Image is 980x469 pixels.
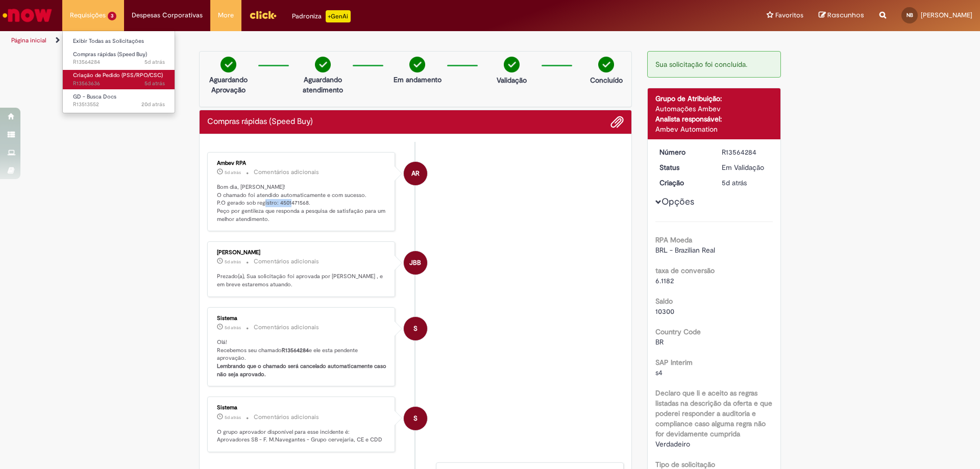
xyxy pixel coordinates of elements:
p: Aguardando atendimento [298,75,348,95]
img: ServiceNow [1,5,54,26]
time: 24/09/2025 15:26:33 [144,80,165,87]
div: Padroniza [292,10,351,22]
dt: Status [652,162,715,172]
p: Prezado(a), Sua solicitação foi aprovada por [PERSON_NAME] , e em breve estaremos atuando. [217,273,387,288]
img: check-circle-green.png [315,57,331,72]
time: 24/09/2025 17:05:45 [225,414,241,421]
a: Aberto R13513552 : GD - Busca Docs [63,91,175,110]
div: Ambev Automation [655,124,773,134]
small: Comentários adicionais [254,257,319,266]
span: 6.1182 [655,276,674,285]
span: 5d atrás [144,58,165,66]
span: S [413,316,418,341]
small: Comentários adicionais [254,323,319,332]
a: Página inicial [11,36,46,44]
div: Ambev RPA [404,162,427,185]
time: 24/09/2025 17:05:37 [144,58,165,66]
span: Rascunhos [827,10,864,20]
span: R13513552 [73,101,165,109]
div: R13564284 [722,147,769,157]
p: Concluído [590,75,623,85]
b: Lembrando que o chamado será cancelado automaticamente caso não seja aprovado. [217,362,388,378]
img: check-circle-green.png [504,57,520,72]
dt: Número [652,147,715,157]
b: taxa de conversão [655,266,715,275]
b: Tipo de solicitação [655,460,715,469]
p: Aguardando Aprovação [204,75,253,95]
span: Favoritos [775,10,803,20]
span: GD - Busca Docs [73,93,116,101]
p: Em andamento [394,75,442,85]
span: 20d atrás [141,101,165,108]
div: Sistema [217,315,387,322]
span: Verdadeiro [655,439,690,449]
button: Adicionar anexos [610,115,624,129]
a: Exibir Todas as Solicitações [63,36,175,47]
span: BR [655,337,664,347]
span: R13563636 [73,80,165,88]
span: 5d atrás [722,178,747,187]
div: Sua solicitação foi concluída. [647,51,781,78]
b: R13564284 [282,347,309,354]
span: [PERSON_NAME] [921,11,972,19]
b: Saldo [655,297,673,306]
div: System [404,317,427,340]
b: RPA Moeda [655,235,692,244]
h2: Compras rápidas (Speed Buy) Histórico de tíquete [207,117,313,127]
div: System [404,407,427,430]
div: Ambev RPA [217,160,387,166]
b: Declaro que li e aceito as regras listadas na descrição da oferta e que poderei responder a audit... [655,388,772,438]
p: O grupo aprovador disponível para esse incidente é: Aprovadores SB - F. M.Navegantes - Grupo cerv... [217,428,387,444]
div: [PERSON_NAME] [217,250,387,256]
b: Country Code [655,327,701,336]
span: 5d atrás [144,80,165,87]
span: Criação de Pedido (PSS/RPO/CSC) [73,71,163,79]
a: Aberto R13563636 : Criação de Pedido (PSS/RPO/CSC) [63,70,175,89]
span: S [413,406,418,431]
time: 24/09/2025 17:05:36 [722,178,747,187]
time: 25/09/2025 09:21:44 [225,259,241,265]
span: 5d atrás [225,259,241,265]
a: Rascunhos [819,11,864,20]
p: +GenAi [326,10,351,22]
span: 5d atrás [225,325,241,331]
a: Aberto R13564284 : Compras rápidas (Speed Buy) [63,49,175,68]
span: AR [411,161,420,186]
span: 5d atrás [225,414,241,421]
ul: Trilhas de página [8,31,646,50]
span: 10300 [655,307,674,316]
img: click_logo_yellow_360x200.png [249,7,277,22]
small: Comentários adicionais [254,413,319,422]
img: check-circle-green.png [409,57,425,72]
time: 25/09/2025 09:28:16 [225,169,241,176]
span: More [218,10,234,20]
time: 24/09/2025 17:05:48 [225,325,241,331]
div: Sistema [217,405,387,411]
dt: Criação [652,178,715,188]
span: Despesas Corporativas [132,10,203,20]
div: Juliana Barbosa Brum [404,251,427,275]
span: BRL - Brazilian Real [655,245,715,255]
div: Automações Ambev [655,104,773,114]
b: SAP Interim [655,358,693,367]
p: Validação [497,75,527,85]
span: s4 [655,368,663,377]
div: Grupo de Atribuição: [655,93,773,104]
span: Compras rápidas (Speed Buy) [73,51,147,58]
p: Bom dia, [PERSON_NAME]! O chamado foi atendido automaticamente e com sucesso. P.O gerado sob regi... [217,183,387,224]
span: 5d atrás [225,169,241,176]
p: Olá! Recebemos seu chamado e ele esta pendente aprovação. [217,338,387,379]
div: Em Validação [722,162,769,172]
small: Comentários adicionais [254,168,319,177]
ul: Requisições [62,31,175,113]
img: check-circle-green.png [220,57,236,72]
span: 3 [108,12,116,20]
span: JBB [409,251,421,275]
div: Analista responsável: [655,114,773,124]
time: 10/09/2025 10:18:53 [141,101,165,108]
div: 24/09/2025 17:05:36 [722,178,769,188]
span: NB [906,12,913,18]
span: R13564284 [73,58,165,66]
span: Requisições [70,10,106,20]
img: check-circle-green.png [598,57,614,72]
